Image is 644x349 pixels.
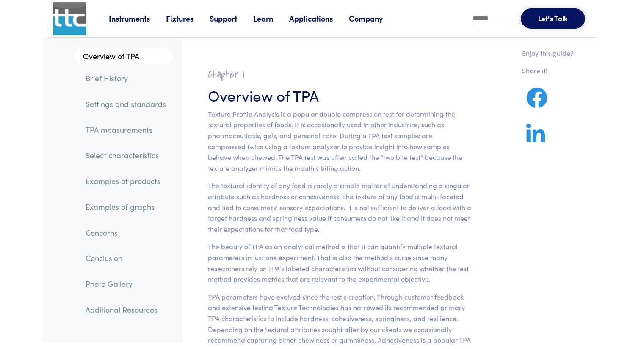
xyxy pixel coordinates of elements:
a: Brief History [79,69,173,88]
a: Instruments [109,13,166,24]
p: The beauty of TPA as an analytical method is that it can quantify multiple textural parameters in... [208,241,472,284]
a: Support [210,13,253,24]
a: Conclusion [79,248,173,268]
a: Photo Gallery [79,274,173,294]
a: Company [349,13,399,24]
h3: Overview of TPA [208,85,472,105]
a: Additional Resources [79,300,173,319]
a: TPA measurements [79,120,173,140]
a: Learn [253,13,289,24]
a: Overview of TPA [75,48,173,65]
a: Fixtures [166,13,210,24]
a: Share on LinkedIn [522,134,549,144]
a: Concerns [79,223,173,242]
p: Enjoy this guide? [522,48,574,59]
p: The textural identity of any food is rarely a simple matter of understanding a singular attribute... [208,180,472,234]
img: ttc_logo_1x1_v1.0.png [53,2,86,35]
a: Settings and standards [79,94,173,114]
a: Applications [289,13,349,24]
h2: Chapter I [208,68,472,81]
button: Let's Talk [521,8,585,29]
a: Examples of graphs [79,197,173,217]
p: Share it! [522,65,574,76]
a: Examples of products [79,171,173,191]
p: Texture Profile Analysis is a popular double compression test for determining the textural proper... [208,109,472,174]
a: Select characteristics [79,146,173,165]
